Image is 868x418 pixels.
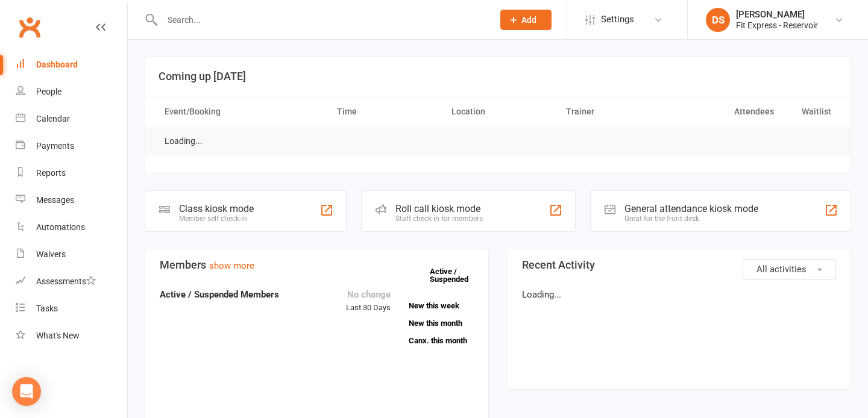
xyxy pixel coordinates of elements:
[670,96,784,127] th: Attendees
[16,187,127,214] a: Messages
[736,20,818,31] div: Fit Express - Reservoir
[624,203,758,214] div: General attendance kiosk mode
[743,259,836,279] button: All activities
[409,337,474,345] a: Canx. this month
[409,302,474,310] a: New this week
[785,96,842,127] th: Waitlist
[36,331,80,340] div: What's New
[36,195,74,205] div: Messages
[409,319,474,327] a: New this month
[555,96,670,127] th: Trainer
[16,133,127,160] a: Payments
[36,168,66,178] div: Reports
[756,264,807,275] span: All activities
[160,289,279,300] strong: Active / Suspended Members
[326,96,441,127] th: Time
[14,12,45,42] a: Clubworx
[624,214,758,223] div: Great for the front desk
[36,114,70,123] div: Calendar
[16,214,127,241] a: Automations
[159,70,837,83] h3: Coming up [DATE]
[395,214,483,223] div: Staff check-in for members
[521,15,536,25] span: Add
[522,287,836,302] p: Loading...
[706,8,730,32] div: DS
[36,141,74,151] div: Payments
[16,295,127,322] a: Tasks
[522,259,836,271] h3: Recent Activity
[36,60,78,69] div: Dashboard
[346,287,391,302] div: No change
[154,96,326,127] th: Event/Booking
[154,127,213,155] td: Loading...
[16,241,127,268] a: Waivers
[36,304,58,313] div: Tasks
[601,6,634,33] span: Settings
[179,203,254,214] div: Class kiosk mode
[430,258,483,292] a: Active / Suspended
[500,10,552,30] button: Add
[395,203,483,214] div: Roll call kiosk mode
[36,87,61,96] div: People
[16,160,127,187] a: Reports
[736,9,818,20] div: [PERSON_NAME]
[16,78,127,105] a: People
[159,11,485,28] input: Search...
[16,51,127,78] a: Dashboard
[16,268,127,295] a: Assessments
[160,259,474,271] h3: Members
[36,276,96,286] div: Assessments
[36,249,66,259] div: Waivers
[16,322,127,349] a: What's New
[346,287,391,314] div: Last 30 Days
[209,260,254,271] a: show more
[179,214,254,223] div: Member self check-in
[441,96,555,127] th: Location
[12,377,41,406] div: Open Intercom Messenger
[36,222,85,232] div: Automations
[16,105,127,133] a: Calendar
